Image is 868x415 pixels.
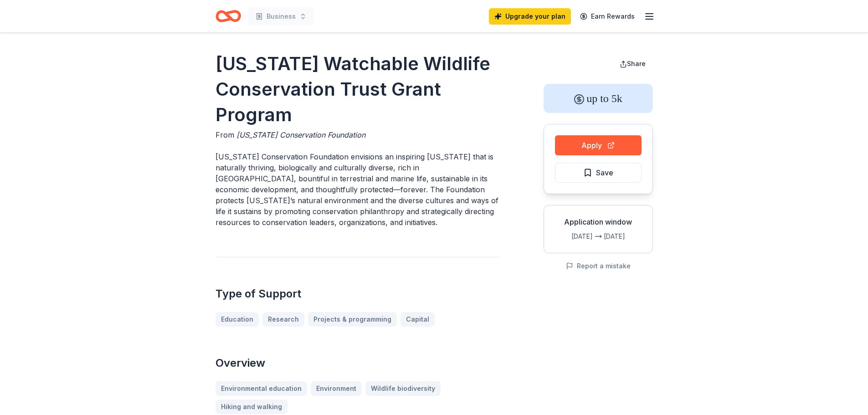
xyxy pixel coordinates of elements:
[612,55,653,73] button: Share
[216,129,500,140] div: From
[604,231,645,242] div: [DATE]
[489,8,571,25] a: Upgrade your plan
[216,151,500,228] p: [US_STATE] Conservation Foundation envisions an inspiring [US_STATE] that is naturally thriving, ...
[575,8,640,25] a: Earn Rewards
[596,167,613,179] span: Save
[267,11,296,22] span: Business
[551,216,645,227] div: Application window
[627,60,646,67] span: Share
[555,135,642,155] button: Apply
[551,231,593,242] div: [DATE]
[236,130,365,139] span: [US_STATE] Conservation Foundation
[566,261,631,272] button: Report a mistake
[216,51,500,128] h1: [US_STATE] Watchable Wildlife Conservation Trust Grant Program
[216,5,241,27] a: Home
[544,84,653,113] div: up to 5k
[308,312,397,327] a: Projects & programming
[555,163,642,183] button: Save
[262,312,304,327] a: Research
[248,7,314,26] button: Business
[401,312,435,327] a: Capital
[216,356,500,370] h2: Overview
[216,312,259,327] a: Education
[216,287,500,301] h2: Type of Support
